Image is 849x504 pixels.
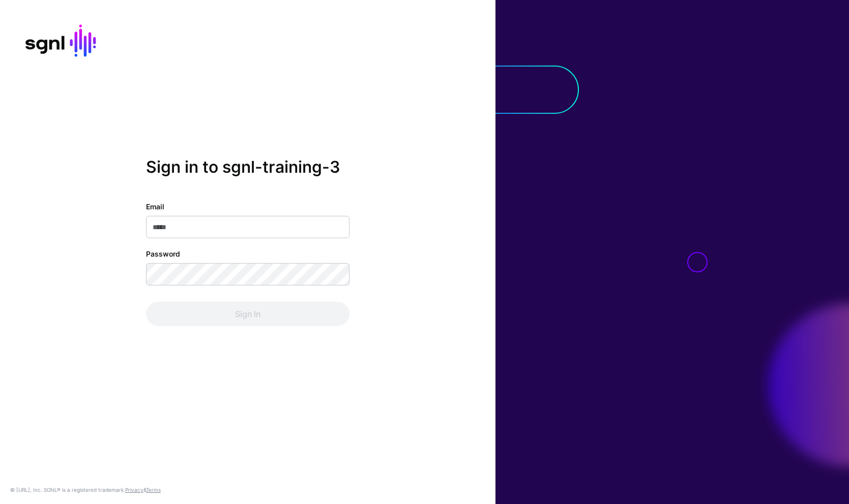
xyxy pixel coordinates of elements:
[146,157,349,177] h2: Sign in to sgnl-training-3
[125,487,143,493] a: Privacy
[10,486,161,494] div: © [URL], Inc. SGNL® is a registered trademark. &
[146,201,164,212] label: Email
[146,248,180,259] label: Password
[146,487,161,493] a: Terms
